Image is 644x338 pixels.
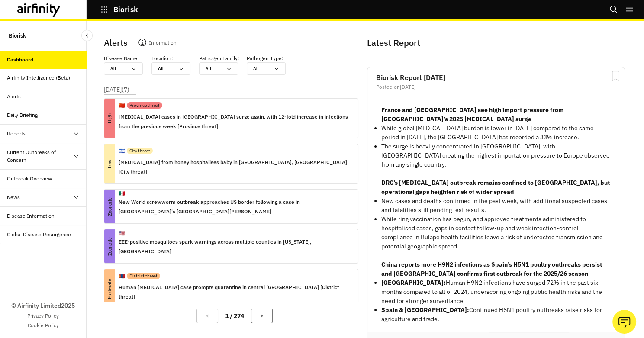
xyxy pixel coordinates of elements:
div: Dashboard [7,56,33,64]
p: © Airfinity Limited 2025 [11,301,75,310]
button: Previous Page [196,309,218,323]
strong: China reports more H9N2 infections as Spain’s H5N1 poultry outbreaks persist and [GEOGRAPHIC_DATA... [381,261,602,277]
div: Daily Briefing [7,111,38,119]
p: Alerts [104,36,128,49]
button: Ask our analysts [612,310,636,334]
p: Biorisk [113,6,138,13]
p: High [90,113,129,124]
button: Close Sidebar [81,30,93,41]
div: Alerts [7,93,21,100]
div: News [7,193,20,201]
p: District threat [129,273,158,279]
p: While ring vaccination has begun, and approved treatments administered to hospitalised cases, gap... [381,215,611,251]
p: Continued H5N1 poultry outbreaks raise risks for agriculture and trade. [381,306,611,324]
div: Current Outbreaks of Concern [7,148,73,164]
p: 1 / 274 [225,312,244,321]
p: 🇮🇱 [119,147,125,155]
strong: DRC’s [MEDICAL_DATA] outbreak remains confined to [GEOGRAPHIC_DATA], but operational gaps heighte... [381,179,610,196]
h2: Biorisk Report [DATE] [376,74,616,81]
div: Airfinity Intelligence (Beta) [7,74,70,82]
p: Information [149,38,177,50]
p: Zoonotic [93,241,127,252]
p: [MEDICAL_DATA] from honey hospitalises baby in [GEOGRAPHIC_DATA], [GEOGRAPHIC_DATA] [City threat] [119,158,351,177]
p: Low [90,158,129,169]
strong: Spain & [GEOGRAPHIC_DATA]: [381,306,469,314]
p: Human H9N2 infections have surged 72% in the past six months compared to all of 2024, underscorin... [381,278,611,306]
div: Disease Information [7,212,55,220]
p: 🇲🇽 [119,190,125,197]
button: Biorisk [100,2,138,17]
p: 🇲🇳 [119,272,125,280]
p: Province threat [129,102,160,109]
p: Human [MEDICAL_DATA] case prompts quarantine in central [GEOGRAPHIC_DATA] [District threat] [119,283,351,302]
button: Search [609,2,618,17]
div: Global Disease Resurgence [7,231,71,238]
p: Moderate [90,283,129,294]
p: [DATE] ( 7 ) [104,85,129,94]
p: The surge is heavily concentrated in [GEOGRAPHIC_DATA], with [GEOGRAPHIC_DATA] creating the highe... [381,142,611,169]
strong: France and [GEOGRAPHIC_DATA] see high import pressure from [GEOGRAPHIC_DATA]’s 2025 [MEDICAL_DATA... [381,106,564,123]
div: Outbreak Overview [7,175,52,183]
p: New World screwworm outbreak approaches US border following a case in [GEOGRAPHIC_DATA]'s [GEOGRA... [119,197,351,216]
p: Location : [151,55,173,62]
p: 🇨🇳 [119,102,125,109]
p: Pathogen Family : [199,55,239,62]
p: Pathogen Type : [247,55,283,62]
div: Posted on [DATE] [376,84,616,90]
a: Privacy Policy [27,312,59,320]
p: EEE-positive mosquitoes spark warnings across multiple counties in [US_STATE], [GEOGRAPHIC_DATA] [119,237,351,256]
p: While global [MEDICAL_DATA] burden is lower in [DATE] compared to the same period in [DATE], the ... [381,124,611,142]
p: Zoonotic [93,201,127,212]
p: 🇺🇸 [119,229,125,237]
p: Biorisk [9,28,26,44]
button: Next Page [251,309,273,323]
p: New cases and deaths confirmed in the past week, with additional suspected cases and fatalities s... [381,196,611,215]
p: Latest Report [367,36,623,49]
a: Cookie Policy [28,322,59,329]
p: [MEDICAL_DATA] cases in [GEOGRAPHIC_DATA] surge again, with 12-fold increase in infections from t... [119,112,351,131]
p: Disease Name : [104,55,139,62]
strong: [GEOGRAPHIC_DATA]: [381,279,446,286]
svg: Bookmark Report [610,71,621,81]
p: City threat [129,148,150,154]
div: Reports [7,130,26,138]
